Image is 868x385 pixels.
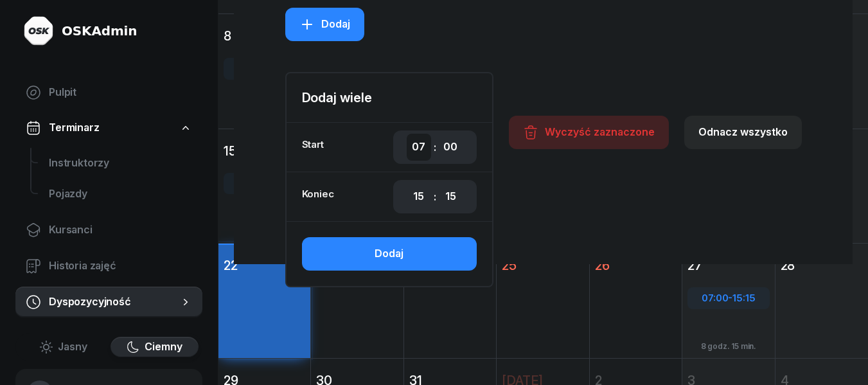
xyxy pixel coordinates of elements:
[15,215,202,246] a: Kursanci
[684,116,802,149] button: Odnacz wszystko
[224,142,305,160] div: 15
[145,339,182,355] span: Ciemny
[302,237,477,271] button: Dodaj
[15,287,202,318] a: Dyspozycyjność
[687,256,769,274] div: 27
[19,337,108,357] button: Jasny
[49,84,192,101] span: Pulpit
[15,77,202,108] a: Pulpit
[523,124,655,141] div: Wyczyść zaznaczone
[49,222,192,238] span: Kursanci
[39,179,202,210] a: Pojazdy
[781,256,863,274] div: 28
[434,139,436,155] div: :
[111,337,199,357] button: Ciemny
[218,41,311,52] div: [DATE]
[698,124,788,141] div: Odnacz wszystko
[62,22,137,40] div: OSKAdmin
[49,155,192,172] span: Instruktorzy
[224,256,305,274] div: 22
[49,120,100,136] span: Terminarz
[509,116,669,149] button: Wyczyść zaznaczone
[299,16,350,33] div: Dodaj
[287,73,492,122] div: Dodaj wiele
[39,148,202,179] a: Instruktorzy
[595,256,677,274] div: 26
[49,294,179,310] span: Dyspozycyjność
[49,186,192,202] span: Pojazdy
[15,251,202,282] a: Historia zajęć
[224,27,305,45] div: 8
[23,15,54,46] img: logo-light@2x.png
[49,258,192,274] span: Historia zajęć
[434,189,436,204] div: :
[285,8,364,41] button: Dodaj
[502,256,583,274] div: 25
[58,339,87,355] span: Jasny
[15,113,202,143] a: Terminarz
[375,246,403,262] div: Dodaj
